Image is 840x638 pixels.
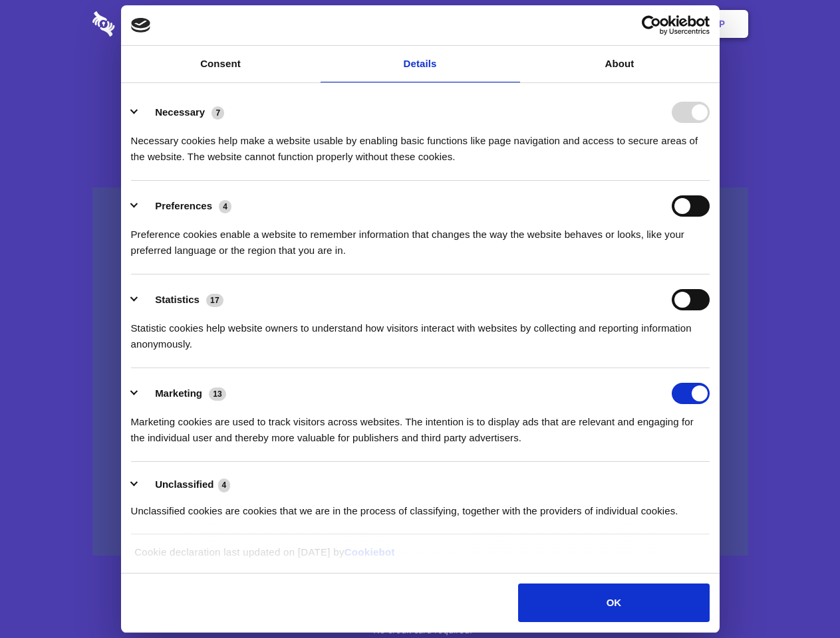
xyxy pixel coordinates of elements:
label: Marketing [155,387,202,399]
button: Statistics (17) [131,289,232,310]
div: Unclassified cookies are cookies that we are in the process of classifying, together with the pro... [131,493,710,519]
a: Cookiebot [345,546,395,558]
div: Marketing cookies are used to track visitors across websites. The intention is to display ads tha... [131,404,710,446]
label: Necessary [155,106,205,118]
button: Marketing (13) [131,383,235,404]
span: 7 [211,106,224,120]
div: Preference cookies enable a website to remember information that changes the way the website beha... [131,217,710,259]
span: 4 [218,478,231,492]
button: OK [518,584,709,622]
div: Cookie declaration last updated on [DATE] by [124,544,716,570]
a: Wistia video thumbnail [92,187,748,556]
iframe: Drift Widget Chat Controller [773,572,824,622]
div: Necessary cookies help make a website usable by enabling basic functions like page navigation and... [131,123,710,165]
img: logo-wordmark-white-trans-d4663122ce5f474addd5e946df7df03e33cb6a1c49d2221995e7729f52c070b2.svg [92,11,206,37]
a: Pricing [390,3,448,45]
label: Statistics [155,294,200,305]
div: Statistic cookies help website owners to understand how visitors interact with websites by collec... [131,310,710,352]
button: Unclassified (4) [131,477,239,493]
span: 17 [206,294,223,307]
a: Details [321,46,520,82]
span: 4 [219,200,231,213]
h4: Auto-redaction of sensitive data, encrypted data sharing and self-destructing private chats. Shar... [92,121,748,165]
a: Login [603,3,661,45]
span: 13 [209,387,226,401]
label: Preferences [155,200,212,211]
a: Consent [121,46,321,82]
a: Usercentrics Cookiebot - opens in a new window [593,15,710,35]
h1: Eliminate Slack Data Loss. [92,60,748,108]
img: logo [131,18,151,33]
button: Necessary (7) [131,102,233,123]
a: Contact [539,3,601,45]
a: About [520,46,720,82]
button: Preferences (4) [131,195,240,217]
